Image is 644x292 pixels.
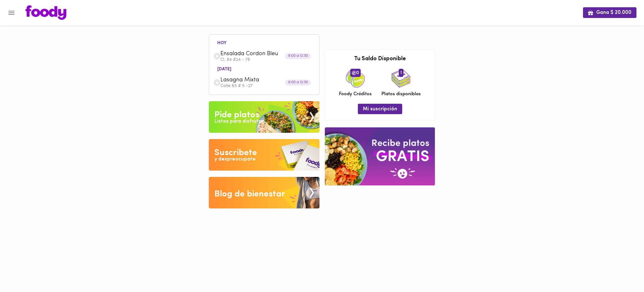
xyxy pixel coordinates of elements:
[220,58,315,62] p: Cl. 84 #24 - 78
[608,255,638,286] iframe: Messagebird Livechat Widget
[209,139,319,171] img: Disfruta bajar de peso
[214,147,257,159] div: Suscribete
[214,118,264,125] div: Listos para disfrutar
[212,66,236,72] li: [DATE]
[214,53,220,60] img: dish.png
[588,10,631,16] span: Gana $ 20.000
[285,79,311,85] div: 9:00 a 12:30
[399,69,403,77] span: 1
[358,104,402,114] button: Mi suscripción
[209,101,319,133] img: Pide un Platos
[4,5,19,20] button: Menu
[583,7,636,18] button: Gana $ 20.000
[339,91,372,97] span: Foody Créditos
[220,50,293,58] span: Ensalada Cordon Bleu
[391,69,410,88] img: icon_dishes.png
[25,5,66,20] img: logo.png
[363,106,397,112] span: Mi suscripción
[352,71,356,75] img: foody-creditos.png
[209,177,319,208] img: Blog de bienestar
[214,79,220,86] img: dish.png
[220,84,315,88] p: Calle 65 # 5 -27
[214,109,259,121] div: Pide platos
[285,53,311,59] div: 9:00 a 12:30
[350,69,361,77] span: 0
[381,91,421,97] span: Platos disponibles
[212,39,231,45] li: hoy
[214,188,285,201] div: Blog de bienestar
[220,77,293,84] span: Lasagna Mixta
[325,127,435,185] img: referral-banner.png
[330,56,430,62] h3: Tu Saldo Disponible
[214,156,256,163] div: y despreocupate
[346,69,365,88] img: credits-package.png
